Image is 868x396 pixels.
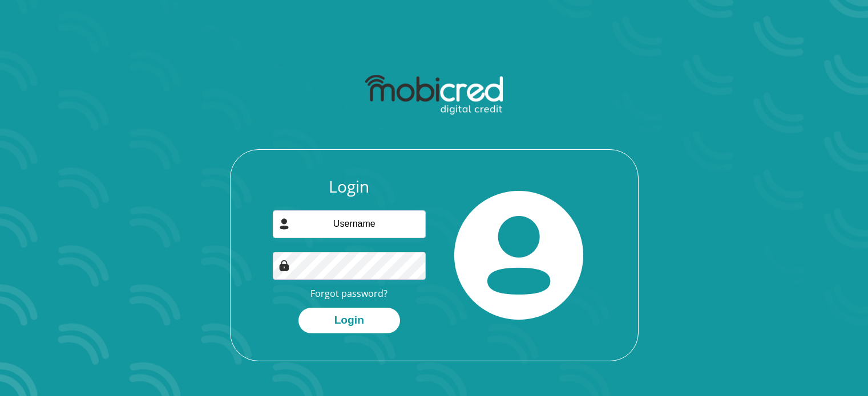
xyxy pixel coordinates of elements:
[310,287,387,300] a: Forgot password?
[365,75,503,115] img: mobicred logo
[278,260,290,271] img: Image
[273,210,426,238] input: Username
[298,308,400,333] button: Login
[278,218,290,230] img: user-icon image
[273,177,426,197] h3: Login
